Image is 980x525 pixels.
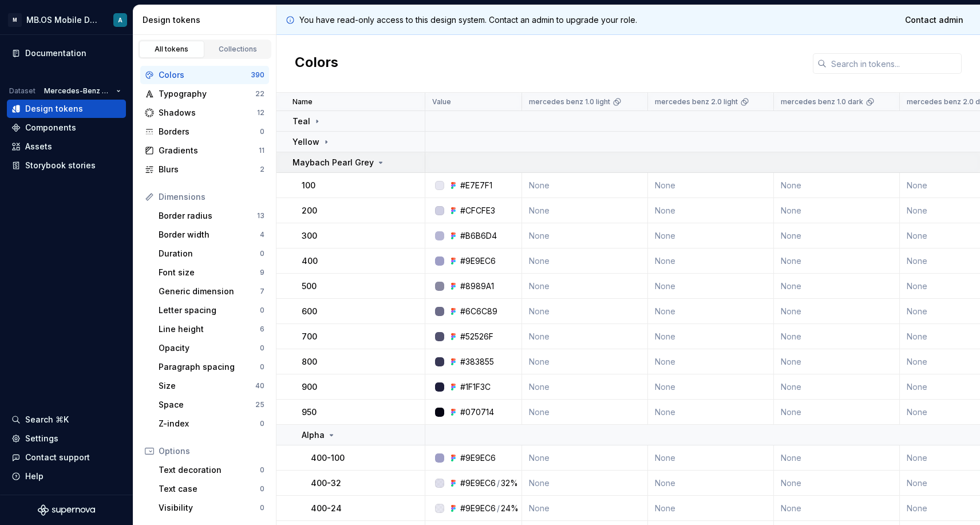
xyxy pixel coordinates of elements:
[774,349,900,374] td: None
[648,324,774,349] td: None
[159,445,264,457] div: Options
[522,445,648,471] td: None
[774,400,900,425] td: None
[302,381,317,393] p: 900
[9,86,35,96] div: Dataset
[25,122,76,133] div: Components
[522,173,648,198] td: None
[522,374,648,400] td: None
[260,503,264,512] div: 0
[260,230,264,239] div: 4
[781,97,863,106] p: mercedes benz 1.0 dark
[774,471,900,496] td: None
[293,97,313,106] p: Name
[460,381,491,393] div: #1F1F3C
[140,85,269,103] a: Typography22
[260,268,264,277] div: 9
[260,362,264,372] div: 0
[460,281,494,292] div: #8989A1
[25,471,44,482] div: Help
[774,198,900,223] td: None
[460,205,495,216] div: #CFCFE3
[159,342,260,354] div: Opacity
[260,325,264,334] div: 6
[522,349,648,374] td: None
[159,126,260,137] div: Borders
[648,173,774,198] td: None
[648,400,774,425] td: None
[154,263,269,282] a: Font size9
[257,211,264,220] div: 13
[2,7,131,32] button: MMB.OS Mobile Design SystemA
[648,471,774,496] td: None
[460,180,492,191] div: #E7E7F1
[905,14,963,26] span: Contact admin
[302,281,317,292] p: 500
[648,496,774,521] td: None
[522,198,648,223] td: None
[302,230,317,242] p: 300
[302,180,315,191] p: 100
[154,282,269,301] a: Generic dimension7
[154,358,269,376] a: Paragraph spacing0
[159,164,260,175] div: Blurs
[8,13,22,27] div: M
[774,173,900,198] td: None
[7,156,126,175] a: Storybook stories
[302,255,318,267] p: 400
[302,356,317,368] p: 800
[497,503,500,514] div: /
[497,477,500,489] div: /
[118,15,122,25] div: A
[25,48,86,59] div: Documentation
[898,10,971,30] a: Contact admin
[159,305,260,316] div: Letter spacing
[260,419,264,428] div: 0
[7,137,126,156] a: Assets
[140,141,269,160] a: Gradients11
[210,45,267,54] div: Collections
[143,14,271,26] div: Design tokens
[140,66,269,84] a: Colors390
[311,477,341,489] p: 400-32
[501,477,518,489] div: 32%
[154,461,269,479] a: Text decoration0
[143,45,200,54] div: All tokens
[7,100,126,118] a: Design tokens
[827,53,962,74] input: Search in tokens...
[159,418,260,429] div: Z-index
[159,464,260,476] div: Text decoration
[648,299,774,324] td: None
[460,356,494,368] div: #383855
[154,499,269,517] a: Visibility0
[648,248,774,274] td: None
[154,320,269,338] a: Line height6
[774,299,900,324] td: None
[140,160,269,179] a: Blurs2
[7,44,126,62] a: Documentation
[774,274,900,299] td: None
[460,503,496,514] div: #9E9EC6
[260,465,264,475] div: 0
[26,14,100,26] div: MB.OS Mobile Design System
[154,415,269,433] a: Z-index0
[7,467,126,485] button: Help
[159,248,260,259] div: Duration
[529,97,610,106] p: mercedes benz 1.0 light
[260,344,264,353] div: 0
[251,70,264,80] div: 390
[257,108,264,117] div: 12
[311,452,345,464] p: 400-100
[154,396,269,414] a: Space25
[648,198,774,223] td: None
[7,429,126,448] a: Settings
[648,223,774,248] td: None
[25,141,52,152] div: Assets
[159,88,255,100] div: Typography
[25,452,90,463] div: Contact support
[432,97,451,106] p: Value
[159,145,259,156] div: Gradients
[299,14,637,26] p: You have read-only access to this design system. Contact an admin to upgrade your role.
[260,306,264,315] div: 0
[154,377,269,395] a: Size40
